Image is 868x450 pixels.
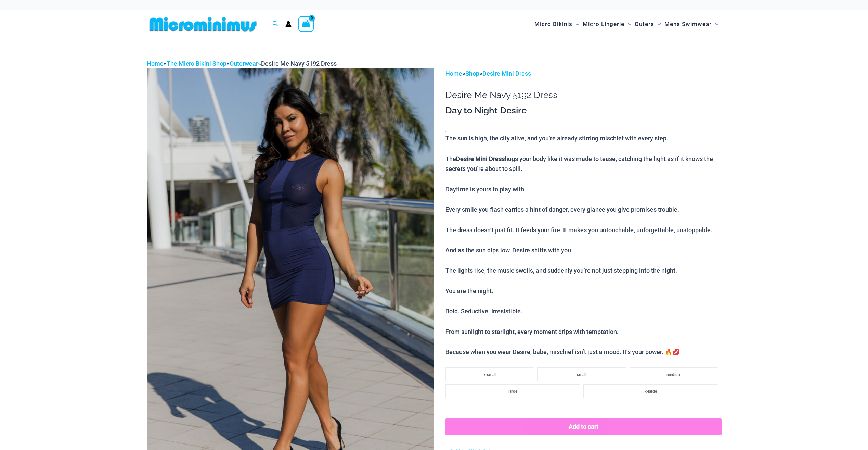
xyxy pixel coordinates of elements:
[445,367,534,381] li: x-small
[445,90,721,100] h1: Desire Me Navy 5192 Dress
[285,21,292,27] a: Account icon link
[537,367,626,381] li: small
[445,384,580,398] li: large
[465,70,479,77] a: Shop
[581,14,633,35] a: Micro LingerieMenu ToggleMenu Toggle
[712,15,718,33] span: Menu Toggle
[633,14,663,35] a: OutersMenu ToggleMenu Toggle
[445,105,721,116] h3: Day to Night Desire
[167,60,226,67] a: The Micro Bikini Shop
[635,15,654,33] span: Outers
[456,155,505,162] b: Desire Mini Dress
[624,15,631,33] span: Menu Toggle
[572,15,579,33] span: Menu Toggle
[630,367,718,381] li: medium
[664,15,712,33] span: Mens Swimwear
[508,389,517,394] span: large
[583,384,718,398] li: x-large
[147,60,337,67] span: » » »
[147,16,259,32] img: MM SHOP LOGO FLAT
[147,60,164,67] a: Home
[663,14,720,35] a: Mens SwimwearMenu ToggleMenu Toggle
[261,60,337,67] span: Desire Me Navy 5192 Dress
[445,70,462,77] a: Home
[445,133,721,357] p: The sun is high, the city alive, and you’re already stirring mischief with every step. The hugs y...
[445,68,721,79] p: > >
[534,15,572,33] span: Micro Bikinis
[482,70,531,77] a: Desire Mini Dress
[483,372,496,377] span: x-small
[533,14,581,35] a: Micro BikinisMenu ToggleMenu Toggle
[445,105,721,357] div: ,
[445,418,721,435] button: Add to cart
[583,15,624,33] span: Micro Lingerie
[298,16,314,32] a: View Shopping Cart, empty
[645,389,657,394] span: x-large
[272,20,278,28] a: Search icon link
[666,372,681,377] span: medium
[654,15,661,33] span: Menu Toggle
[230,60,258,67] a: Outerwear
[577,372,586,377] span: small
[532,13,722,36] nav: Site Navigation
